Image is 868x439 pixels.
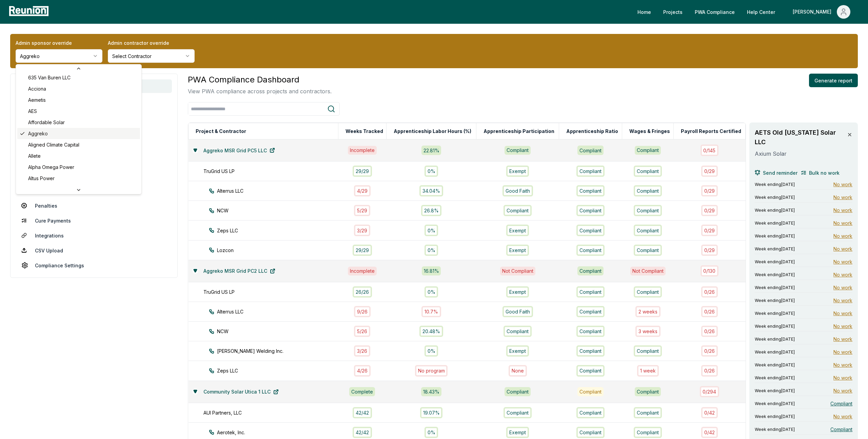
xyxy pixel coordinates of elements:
[28,141,79,148] span: Aligned Climate Capital
[28,96,46,103] span: Aemetis
[28,175,55,182] span: Altus Power
[28,119,65,126] span: Affordable Solar
[28,85,46,92] span: Acciona
[28,74,71,81] span: 635 Van Buren LLC
[28,164,74,171] span: Alpha Omega Power
[28,130,48,137] span: Aggreko
[28,108,37,115] span: AES
[28,152,41,159] span: Allete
